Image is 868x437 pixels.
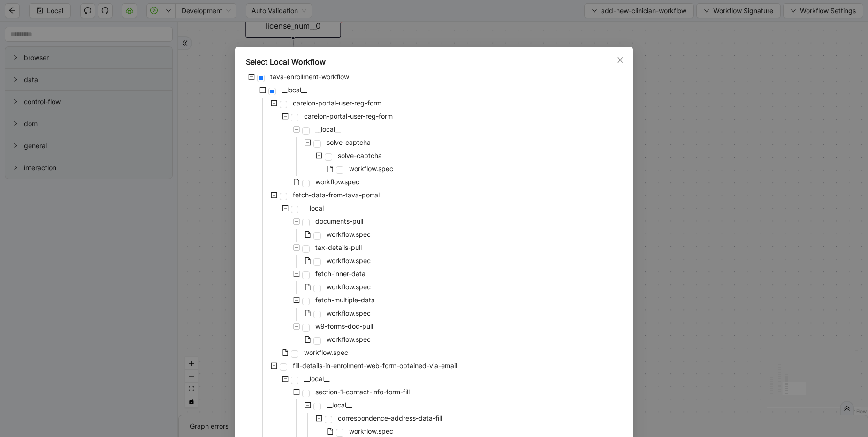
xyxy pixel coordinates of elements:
span: correspondence-address-data-fill [338,414,442,422]
span: fill-details-in-enrolment-web-form-obtained-via-email [293,362,457,369]
span: w9-forms-doc-pull [315,322,373,330]
span: workflow.spec [327,335,371,343]
span: __local__ [315,125,341,133]
span: minus-square [259,87,266,93]
span: workflow.spec [325,308,373,319]
span: workflow.spec [349,427,393,435]
span: file [305,257,311,264]
span: section-1-contact-info-form-fill [315,388,410,396]
span: file [305,310,311,316]
span: workflow.spec [325,281,373,293]
span: fetch-data-from-tava-portal [291,189,381,201]
span: minus-square [293,389,300,395]
span: __local__ [313,124,343,135]
span: file [282,349,289,356]
span: solve-captcha [338,151,382,159]
span: minus-square [293,218,300,225]
span: __local__ [304,204,329,212]
span: fetch-multiple-data [313,294,377,306]
span: file [305,336,311,343]
span: minus-square [282,113,289,120]
span: minus-square [282,376,289,382]
span: file [293,179,300,185]
span: workflow.spec [325,255,373,266]
span: fill-details-in-enrolment-web-form-obtained-via-email [291,360,459,371]
span: minus-square [271,192,277,198]
span: minus-square [305,402,311,408]
span: tax-details-pull [315,243,362,251]
span: file [305,231,311,238]
button: Close [615,55,625,65]
span: solve-captcha [325,137,373,148]
span: carelon-portal-user-reg-form [304,112,393,120]
span: workflow.spec [302,347,350,358]
span: minus-square [316,152,322,159]
span: fetch-inner-data [315,270,365,278]
span: workflow.spec [304,348,348,356]
span: __local__ [327,401,352,409]
span: tava-enrollment-workflow [270,73,349,81]
span: carelon-portal-user-reg-form [293,99,381,107]
span: workflow.spec [327,283,371,291]
span: solve-captcha [327,138,371,146]
span: close [617,56,624,64]
span: workflow.spec [327,230,371,238]
span: minus-square [282,205,289,211]
span: solve-captcha [336,150,384,161]
span: workflow.spec [347,426,395,437]
span: file [327,166,334,172]
span: tava-enrollment-workflow [268,71,351,83]
span: __local__ [325,399,354,411]
span: section-1-contact-info-form-fill [313,386,411,398]
span: minus-square [293,297,300,303]
span: workflow.spec [313,176,361,188]
span: minus-square [248,74,255,80]
span: fetch-inner-data [313,268,367,279]
span: fetch-data-from-tava-portal [293,191,380,199]
span: workflow.spec [315,178,359,186]
span: carelon-portal-user-reg-form [302,111,395,122]
span: workflow.spec [325,229,373,240]
span: minus-square [305,139,311,146]
span: __local__ [302,373,331,384]
span: __local__ [302,203,331,214]
span: __local__ [282,86,307,94]
span: w9-forms-doc-pull [313,321,375,332]
span: workflow.spec [327,256,371,264]
span: minus-square [293,323,300,330]
span: minus-square [316,415,322,422]
span: documents-pull [315,217,363,225]
span: minus-square [271,362,277,369]
span: __local__ [304,375,329,383]
span: minus-square [271,100,277,106]
span: carelon-portal-user-reg-form [291,98,383,109]
span: documents-pull [313,216,365,227]
span: workflow.spec [325,334,373,345]
span: workflow.spec [327,309,371,317]
span: file [305,284,311,290]
span: tax-details-pull [313,242,364,253]
span: fetch-multiple-data [315,296,375,304]
span: workflow.spec [349,165,393,173]
span: file [327,428,334,435]
span: minus-square [293,126,300,133]
span: workflow.spec [347,163,395,174]
span: minus-square [293,244,300,251]
span: correspondence-address-data-fill [336,413,444,424]
span: minus-square [293,271,300,277]
span: __local__ [280,84,309,96]
div: Select Local Workflow [246,56,622,68]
